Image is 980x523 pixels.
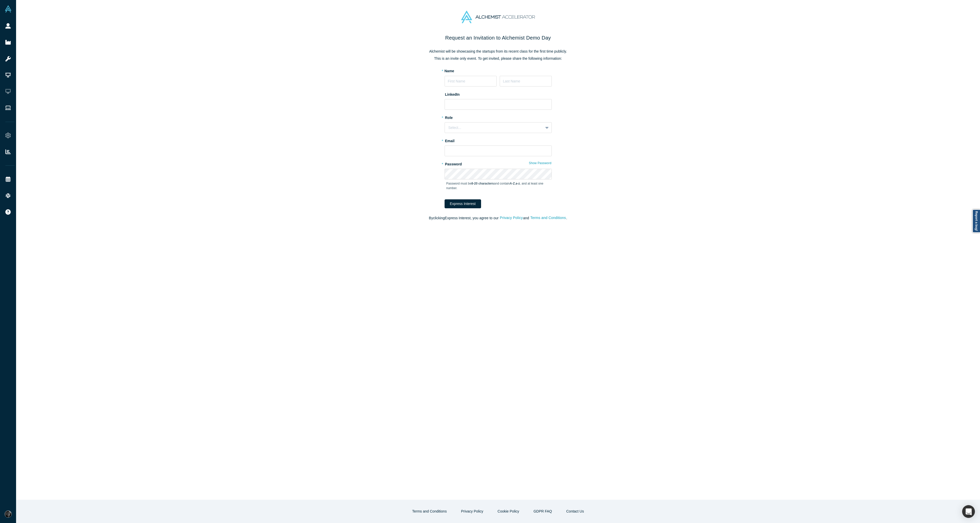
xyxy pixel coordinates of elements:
[446,181,550,190] p: Password must be and contain , , and at least one number.
[492,507,525,516] button: Cookie Policy
[461,11,535,23] img: Alchemist Accelerator Logo
[528,507,557,516] a: GDPR FAQ
[445,160,552,167] label: Password
[445,199,481,208] button: Express Interest
[456,507,488,516] button: Privacy Policy
[471,182,494,185] strong: 8-20 characters
[5,5,12,13] img: Alchemist Vault Logo
[445,113,552,120] label: Role
[448,125,540,130] div: Select...
[5,510,12,518] img: Rami Chousein's Account
[391,34,605,42] h2: Request an Invitation to Alchemist Demo Day
[561,507,589,516] button: Contact Us
[516,182,520,185] strong: a-z
[500,215,523,221] button: Privacy Policy
[391,215,605,221] p: By clicking Express Interest , you agree to our and .
[407,507,452,516] button: Terms and Conditions
[445,68,454,74] label: Name
[529,160,552,166] button: Show Password
[391,49,605,54] p: Alchemist will be showcasing the startups from its recent class for the first time publicly.
[445,76,497,87] input: First Name
[445,90,460,97] label: LinkedIn
[500,76,552,87] input: Last Name
[445,137,552,144] label: Email
[530,215,566,221] button: Terms and Conditions
[510,182,515,185] strong: A-Z
[391,56,605,61] p: This is an invite only event. To get invited, please share the following information:
[972,209,980,233] a: Report a bug!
